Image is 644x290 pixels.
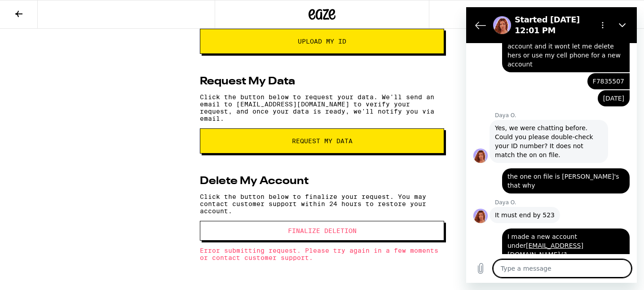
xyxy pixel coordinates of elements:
span: Finalize Deletion [288,228,357,234]
button: request my data [200,128,444,154]
p: Click the button below to finalize your request. You may contact customer support within 24 hours... [200,193,444,215]
span: Upload My ID [298,38,346,44]
h2: Delete My Account [200,176,309,187]
p: Click the button below to request your data. We'll send an email to [EMAIL_ADDRESS][DOMAIN_NAME] ... [200,93,444,122]
p: Error submitting request. Please try again in a few moments or contact customer support. [200,247,444,261]
h2: Request My Data [200,76,295,87]
iframe: Messaging window [466,7,637,283]
button: Finalize Deletion [200,221,444,241]
button: Upload My ID [200,29,444,54]
span: request my data [292,138,353,144]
